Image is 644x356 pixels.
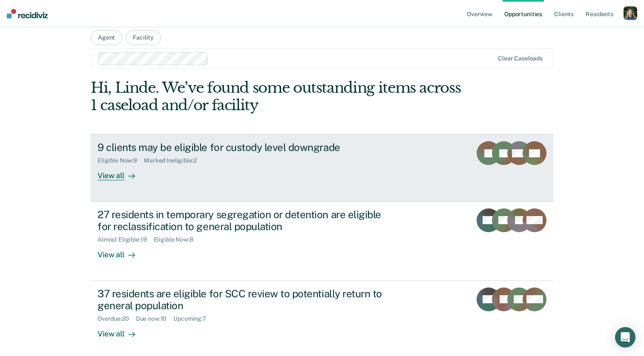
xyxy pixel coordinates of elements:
div: Eligible Now : 9 [98,157,144,164]
button: Facility [126,30,161,45]
div: 9 clients may be eligible for custody level downgrade [98,141,397,154]
div: Due now : 10 [136,315,174,322]
div: 27 residents in temporary segregation or detention are eligible for reclassification to general p... [98,208,397,233]
div: View all [98,164,145,181]
div: Open Intercom Messenger [615,327,635,347]
div: Upcoming : 7 [173,315,213,322]
div: Clear caseloads [498,55,543,62]
div: 37 residents are eligible for SCC review to potentially return to general population [98,288,397,312]
img: Recidiviz [7,9,48,18]
div: View all [98,322,145,339]
a: 27 residents in temporary segregation or detention are eligible for reclassification to general p... [91,202,553,281]
div: Overdue : 20 [98,315,136,322]
div: Marked Ineligible : 2 [144,157,203,164]
div: Almost Eligible : 19 [98,236,154,243]
div: Eligible Now : 8 [154,236,200,243]
div: Hi, Linde. We’ve found some outstanding items across 1 caseload and/or facility [91,79,461,114]
div: View all [98,243,145,260]
a: 9 clients may be eligible for custody level downgradeEligible Now:9Marked Ineligible:2View all [91,134,553,201]
button: Agent [91,30,122,45]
